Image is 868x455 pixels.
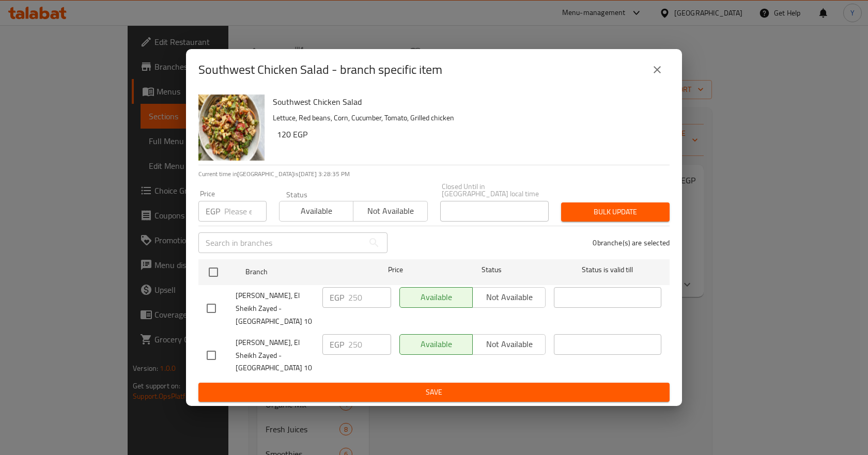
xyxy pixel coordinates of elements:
[198,383,670,402] button: Save
[554,263,661,276] span: Status is valid till
[236,289,314,328] span: [PERSON_NAME], El Sheikh Zayed - [GEOGRAPHIC_DATA] 10
[273,95,661,109] h6: Southwest Chicken Salad
[224,201,267,222] input: Please enter price
[348,334,391,355] input: Please enter price
[198,169,670,179] p: Current time in [GEOGRAPHIC_DATA] is [DATE] 3:28:35 PM
[277,127,661,142] h6: 120 EGP
[330,291,344,304] p: EGP
[353,201,427,222] button: Not available
[245,265,353,278] span: Branch
[198,95,265,161] img: Southwest Chicken Salad
[438,263,546,276] span: Status
[561,202,670,222] button: Bulk update
[273,112,661,124] p: Lettuce, Red beans, Corn, Cucumber, Tomato, Grilled chicken
[330,338,344,351] p: EGP
[348,287,391,308] input: Please enter price
[361,263,430,276] span: Price
[198,61,442,78] h2: Southwest Chicken Salad - branch specific item
[207,386,661,399] span: Save
[358,203,423,218] span: Not available
[198,232,364,253] input: Search in branches
[284,203,349,218] span: Available
[279,201,353,222] button: Available
[206,205,220,217] p: EGP
[593,238,670,248] p: 0 branche(s) are selected
[236,336,314,375] span: [PERSON_NAME], El Sheikh Zayed - [GEOGRAPHIC_DATA] 10
[645,57,670,82] button: close
[569,206,661,218] span: Bulk update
